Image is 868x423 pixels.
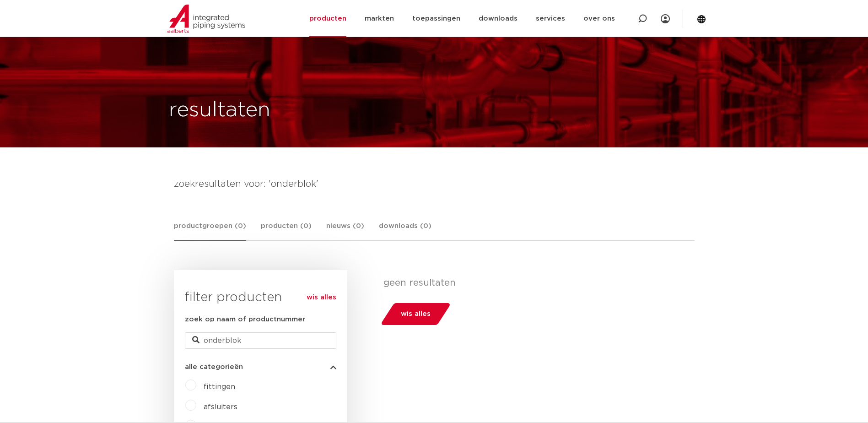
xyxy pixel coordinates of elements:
span: alle categorieën [185,363,243,370]
button: alle categorieën [185,363,336,370]
label: zoek op naam of productnummer [185,314,305,325]
input: zoeken [185,332,336,349]
h3: filter producten [185,288,336,307]
a: producten (0) [261,221,312,240]
h4: zoekresultaten voor: 'onderblok' [174,177,695,191]
a: nieuws (0) [326,221,364,240]
a: productgroepen (0) [174,221,246,241]
a: wis alles [307,292,336,303]
p: geen resultaten [383,277,688,288]
a: afsluiters [204,403,237,411]
a: downloads (0) [379,221,431,240]
h1: resultaten [169,96,270,125]
span: wis alles [401,307,431,321]
a: fittingen [204,383,235,390]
